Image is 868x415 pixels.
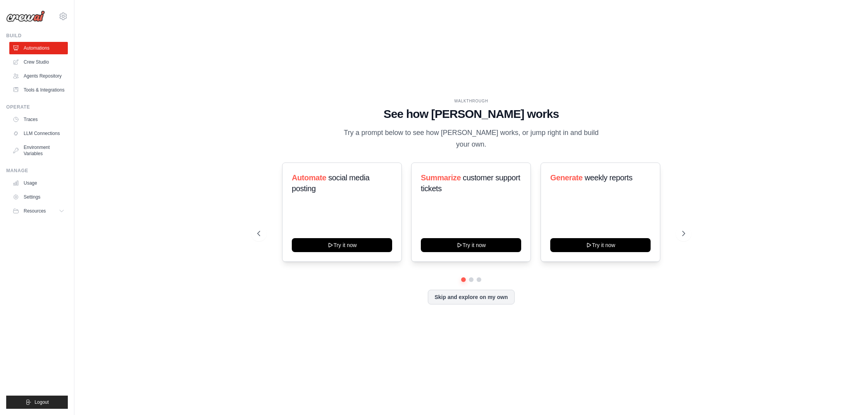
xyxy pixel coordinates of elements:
span: Resources [24,208,46,214]
button: Try it now [550,238,651,252]
h1: See how [PERSON_NAME] works [257,107,685,121]
div: Operate [6,104,68,110]
img: Logo [6,10,45,22]
span: Logout [34,399,49,405]
p: Try a prompt below to see how [PERSON_NAME] works, or jump right in and build your own. [341,127,601,150]
a: Automations [9,42,68,54]
a: Tools & Integrations [9,84,68,96]
span: Automate [292,173,326,182]
div: Manage [6,168,68,174]
a: LLM Connections [9,127,68,140]
span: weekly reports [584,173,632,182]
a: Agents Repository [9,70,68,82]
span: social media posting [292,173,370,193]
button: Skip and explore on my own [428,290,514,304]
div: Build [6,33,68,39]
a: Usage [9,177,68,189]
button: Logout [6,396,68,409]
button: Try it now [292,238,392,252]
button: Resources [9,205,68,217]
div: WALKTHROUGH [257,98,685,104]
span: Generate [550,173,583,182]
a: Traces [9,113,68,126]
a: Crew Studio [9,56,68,68]
a: Settings [9,191,68,203]
span: customer support tickets [421,173,520,193]
button: Try it now [421,238,521,252]
a: Environment Variables [9,141,68,160]
span: Summarize [421,173,461,182]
